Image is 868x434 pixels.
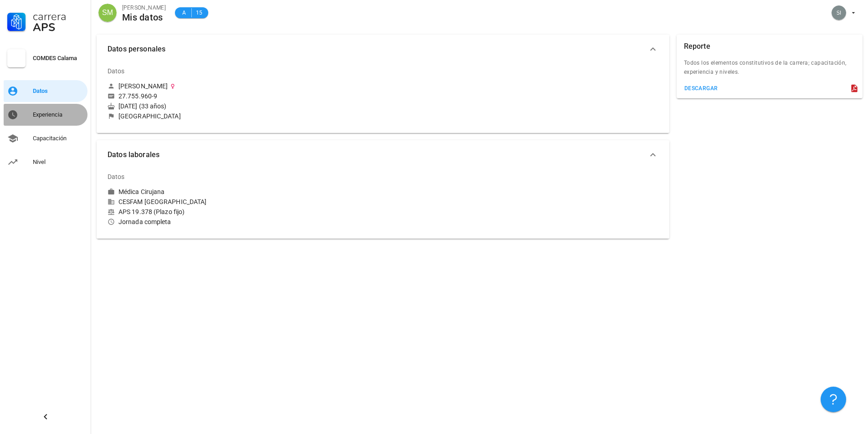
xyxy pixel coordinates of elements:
div: Capacitación [33,135,84,142]
span: Datos personales [108,43,647,56]
div: avatar [98,4,117,22]
div: Datos [108,166,125,188]
div: descargar [684,85,718,92]
span: SM [102,4,113,22]
button: Datos personales [97,35,669,64]
div: [PERSON_NAME] [122,3,166,12]
div: [DATE] (33 años) [108,102,379,110]
div: CESFAM [GEOGRAPHIC_DATA] [108,198,379,206]
div: Datos [108,60,125,82]
div: Jornada completa [108,218,379,226]
span: 15 [195,8,203,17]
div: Carrera [33,11,84,22]
div: COMDES Calama [33,55,84,62]
div: Reporte [684,35,710,58]
div: Datos [33,87,84,95]
div: Nivel [33,158,84,166]
a: Nivel [4,151,87,173]
div: Todos los elementos constitutivos de la carrera; capacitación, experiencia y niveles. [677,58,863,82]
span: A [180,8,188,17]
div: APS 19.378 (Plazo fijo) [108,208,379,216]
button: descargar [680,82,722,95]
button: Datos laborales [97,140,669,169]
div: APS [33,22,84,33]
div: [GEOGRAPHIC_DATA] [118,112,181,120]
a: Capacitación [4,128,87,149]
a: Experiencia [4,104,87,126]
div: Mis datos [122,12,166,22]
div: Médica Cirujana [118,188,165,196]
div: avatar [832,5,846,20]
div: Experiencia [33,111,84,118]
div: 27.755.960-9 [118,92,157,100]
a: Datos [4,80,87,102]
div: [PERSON_NAME] [118,82,168,90]
span: Datos laborales [108,148,647,161]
